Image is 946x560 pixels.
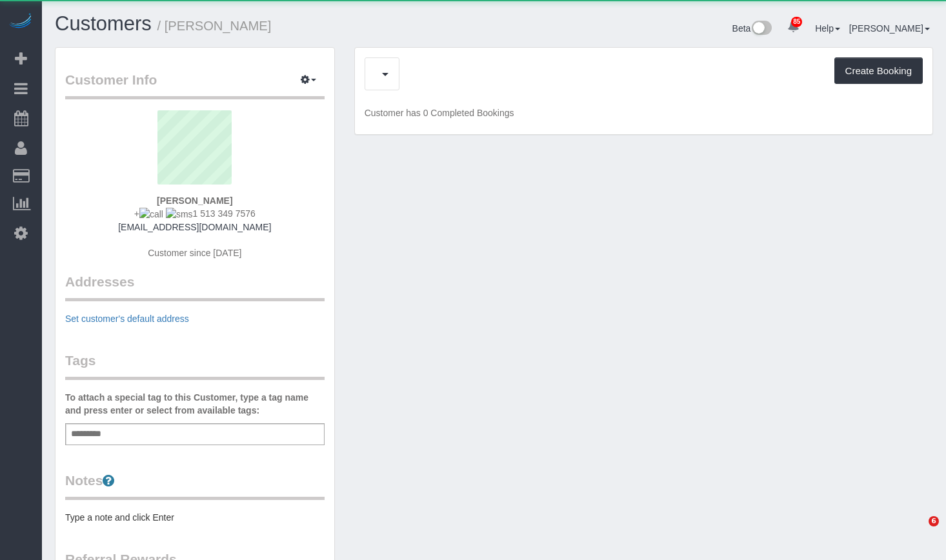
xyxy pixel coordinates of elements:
a: Set customer's default address [65,314,189,324]
a: 85 [781,13,806,41]
pre: Type a note and click Enter [65,511,325,524]
span: Customer since [DATE] [148,248,241,258]
label: To attach a special tag to this Customer, type a tag name and press enter or select from availabl... [65,391,325,417]
legend: Tags [65,351,325,380]
span: 85 [791,17,802,27]
a: [EMAIL_ADDRESS][DOMAIN_NAME] [118,222,271,232]
legend: Notes [65,471,325,500]
a: Customers [55,12,152,35]
span: 6 [929,516,939,526]
iframe: Intercom live chat [902,516,933,547]
span: + 1 513 349 7576 [134,208,256,219]
small: / [PERSON_NAME] [157,19,272,33]
img: call [139,208,163,221]
a: [PERSON_NAME] [849,23,930,34]
button: Create Booking [834,57,923,85]
a: Beta [732,23,772,34]
legend: Customer Info [65,70,325,99]
strong: [PERSON_NAME] [157,195,232,206]
img: New interface [750,21,772,37]
a: Help [815,23,840,34]
img: Automaid Logo [8,13,34,31]
p: Customer has 0 Completed Bookings [365,106,923,119]
img: sms [166,208,193,221]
